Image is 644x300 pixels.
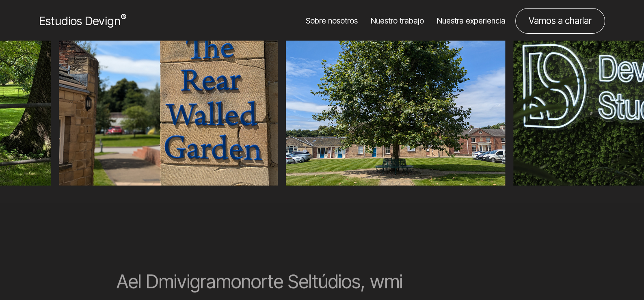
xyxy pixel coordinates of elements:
[515,8,605,34] a: Contáctanos sobre tu proyecto
[306,16,358,26] font: Sobre nosotros
[306,8,358,34] a: Sobre nosotros
[437,16,506,26] font: Nuestra experiencia
[121,12,126,23] font: ®
[437,8,506,34] a: Nuestra experiencia
[371,8,424,34] a: Nuestro trabajo
[39,14,121,28] font: Estudios Devign
[371,16,424,26] font: Nuestro trabajo
[39,12,126,30] a: Página de inicio de Devign Studios®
